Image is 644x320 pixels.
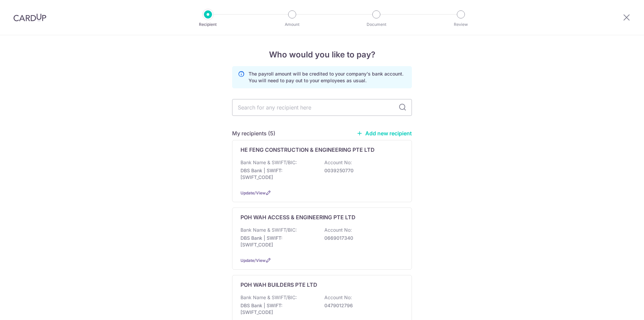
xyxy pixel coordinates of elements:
[240,190,266,195] a: Update/View
[324,227,352,233] p: Account No:
[352,21,401,28] p: Document
[240,258,266,263] a: Update/View
[324,167,399,174] p: 0039250770
[240,281,317,289] p: POH WAH BUILDERS PTE LTD
[240,294,297,301] p: Bank Name & SWIFT/BIC:
[183,21,233,28] p: Recipient
[601,300,637,317] iframe: Opens a widget where you can find more information
[324,302,399,309] p: 0479012796
[13,13,46,21] img: CardUp
[357,130,412,137] a: Add new recipient
[324,294,352,301] p: Account No:
[324,235,399,241] p: 0669017340
[240,159,297,166] p: Bank Name & SWIFT/BIC:
[240,213,356,221] p: POH WAH ACCESS & ENGINEERING PTE LTD
[240,167,316,181] p: DBS Bank | SWIFT: [SWIFT_CODE]
[249,71,406,84] p: The payroll amount will be credited to your company's bank account. You will need to pay out to y...
[240,235,316,248] p: DBS Bank | SWIFT: [SWIFT_CODE]
[240,227,297,233] p: Bank Name & SWIFT/BIC:
[240,302,316,316] p: DBS Bank | SWIFT: [SWIFT_CODE]
[267,21,317,28] p: Amount
[232,99,412,116] input: Search for any recipient here
[240,146,375,154] p: HE FENG CONSTRUCTION & ENGINEERING PTE LTD
[232,49,412,61] h4: Who would you like to pay?
[436,21,486,28] p: Review
[232,129,275,137] h5: My recipients (5)
[324,159,352,166] p: Account No:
